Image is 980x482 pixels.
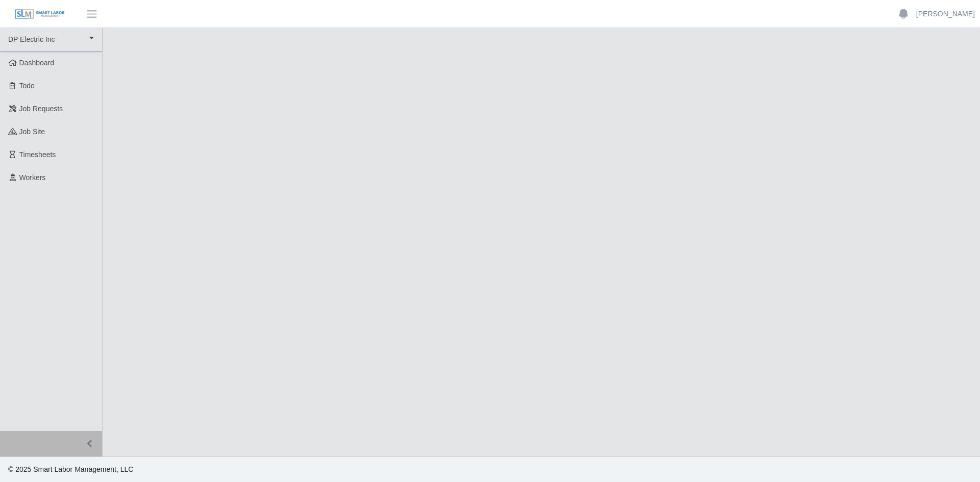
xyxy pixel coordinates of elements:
[19,105,63,113] span: Job Requests
[19,173,46,182] span: Workers
[19,82,35,90] span: Todo
[14,9,65,20] img: SLM Logo
[8,465,133,473] span: © 2025 Smart Labor Management, LLC
[19,59,55,67] span: Dashboard
[19,128,45,136] span: job site
[19,150,56,159] span: Timesheets
[916,9,975,19] a: [PERSON_NAME]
